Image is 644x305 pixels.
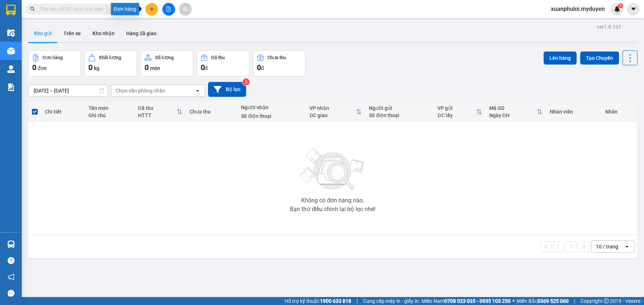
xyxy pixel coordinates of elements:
div: Số điện thoại [369,112,430,118]
button: Đơn hàng0đơn [28,50,81,77]
img: warehouse-icon [7,47,15,55]
div: Chưa thu [267,55,286,60]
div: ĐC lấy [437,112,476,118]
span: copyright [604,298,609,304]
th: Toggle SortBy [434,102,485,121]
img: warehouse-icon [7,29,15,37]
div: Nhân viên [550,109,598,115]
div: Người gửi [369,105,430,111]
div: Người nhận [241,104,302,110]
div: Mã GD [489,105,537,111]
button: Khối lượng0kg [84,50,137,77]
img: warehouse-icon [7,65,15,73]
button: Số lượng0món [141,50,193,77]
svg: open [624,244,630,250]
img: solution-icon [7,83,15,91]
span: ⚪️ [512,300,515,302]
span: | [357,297,358,305]
svg: open [195,88,200,94]
div: Ghi chú [88,112,131,118]
input: Select a date range. [29,85,108,96]
button: Kho nhận [87,25,120,42]
span: 0 [88,63,92,72]
span: Miền Bắc [516,297,569,305]
button: Lên hàng [544,51,577,65]
span: question-circle [8,257,14,264]
div: HTTT [138,112,176,118]
img: icon-new-feature [614,6,620,12]
th: Toggle SortBy [306,102,365,121]
div: Chi tiết [45,109,81,115]
span: 0 [257,63,261,72]
div: Ngày ĐH [489,112,537,118]
sup: 1 [618,3,623,8]
img: warehouse-icon [7,240,15,248]
button: Trên xe [58,25,87,42]
button: plus [145,3,158,16]
div: Chưa thu [190,109,234,115]
div: VP nhận [309,105,356,111]
button: aim [179,3,192,16]
input: Tìm tên, số ĐT hoặc mã đơn [40,5,125,13]
span: 0 [32,63,36,72]
span: notification [8,273,14,280]
span: đơn [38,65,47,71]
div: Đơn hàng [43,55,63,60]
div: Bạn thử điều chỉnh lại bộ lọc nhé! [290,206,375,212]
span: Cung cấp máy in - giấy in: [363,297,420,305]
button: file-add [162,3,175,16]
button: caret-down [627,3,640,16]
span: Hỗ trợ kỹ thuật: [284,297,351,305]
span: caret-down [630,6,637,12]
span: 1 [619,3,622,8]
button: Bộ lọc [208,82,246,97]
span: kg [94,65,99,71]
th: Toggle SortBy [134,102,186,121]
span: search [30,7,35,12]
div: Nhãn [605,109,633,115]
button: Tạo Chuyến [580,51,619,65]
span: message [8,290,14,297]
strong: 1900 633 818 [320,298,351,304]
div: Chọn văn phòng nhận [116,87,166,94]
div: Tên món [88,105,131,111]
th: Toggle SortBy [486,102,547,121]
div: Số lượng [155,55,174,60]
span: đ [205,65,208,71]
div: Khối lượng [99,55,121,60]
span: xuanphuloi.myduyen [545,4,611,13]
img: svg+xml;base64,PHN2ZyBjbGFzcz0ibGlzdC1wbHVnX19zdmciIHhtbG5zPSJodHRwOi8vd3d3LnczLm9yZy8yMDAwL3N2Zy... [296,144,369,195]
span: file-add [166,7,171,12]
span: 0 [145,63,149,72]
strong: 0369 525 060 [537,298,569,304]
span: | [574,297,575,305]
button: Chưa thu0đ [253,50,306,77]
button: Hàng đã giao [120,25,162,42]
strong: 0708 023 035 - 0935 103 250 [444,298,511,304]
span: đ [261,65,264,71]
div: ver 1.8.137 [597,23,621,31]
span: 0 [201,63,205,72]
span: Miền Nam [421,297,511,305]
button: Đã thu0đ [197,50,249,77]
div: Đã thu [138,105,176,111]
sup: 2 [242,78,250,86]
div: VP gửi [437,105,476,111]
span: plus [149,7,154,12]
div: ĐC giao [309,112,356,118]
div: Đã thu [211,55,225,60]
span: aim [183,7,188,12]
img: logo-vxr [6,5,16,16]
div: Không có đơn hàng nào. [301,198,364,203]
button: Kho gửi [28,25,58,42]
div: Số điện thoại [241,113,302,119]
div: 10 / trang [596,243,618,250]
span: món [150,65,160,71]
